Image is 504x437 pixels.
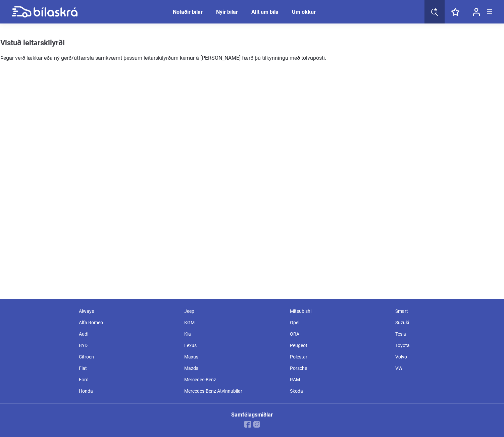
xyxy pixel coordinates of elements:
div: Lexus [181,340,286,351]
div: Aiways [75,305,181,317]
div: KGM [181,317,286,328]
div: RAM [287,374,392,385]
div: Fiat [75,362,181,374]
div: Citroen [75,351,181,362]
div: Toyota [392,340,497,351]
div: Peugeot [287,340,392,351]
a: Nýir bílar [216,9,238,15]
div: BYD [75,340,181,351]
h1: Vistuð leitarskilyrði [0,39,403,47]
div: Mitsubishi [287,305,392,317]
div: Volvo [392,351,497,362]
div: ORA [287,328,392,340]
div: Alfa Romeo [75,317,181,328]
div: Opel [287,317,392,328]
div: Tesla [392,328,497,340]
div: Smart [392,305,497,317]
div: Kia [181,328,286,340]
div: Jeep [181,305,286,317]
div: Honda [75,385,181,397]
div: Maxus [181,351,286,362]
div: VW [392,362,497,374]
div: Audi [75,328,181,340]
img: user-login.svg [473,8,480,16]
div: Ford [75,374,181,385]
a: Allt um bíla [251,9,279,15]
a: Notaðir bílar [173,9,203,15]
div: Mercedes-Benz [181,374,286,385]
div: Polestar [287,351,392,362]
div: Mazda [181,362,286,374]
div: Samfélagsmiðlar [231,412,273,418]
div: Skoda [287,385,392,397]
a: Um okkur [292,9,316,15]
p: Þegar verð lækkar eða ný gerð/útfærsla samkvæmt þessum leitarskilyrðum kemur á [PERSON_NAME] færð... [0,54,403,62]
div: Suzuki [392,317,497,328]
div: Mercedes-Benz Atvinnubílar [181,385,286,397]
div: Porsche [287,362,392,374]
